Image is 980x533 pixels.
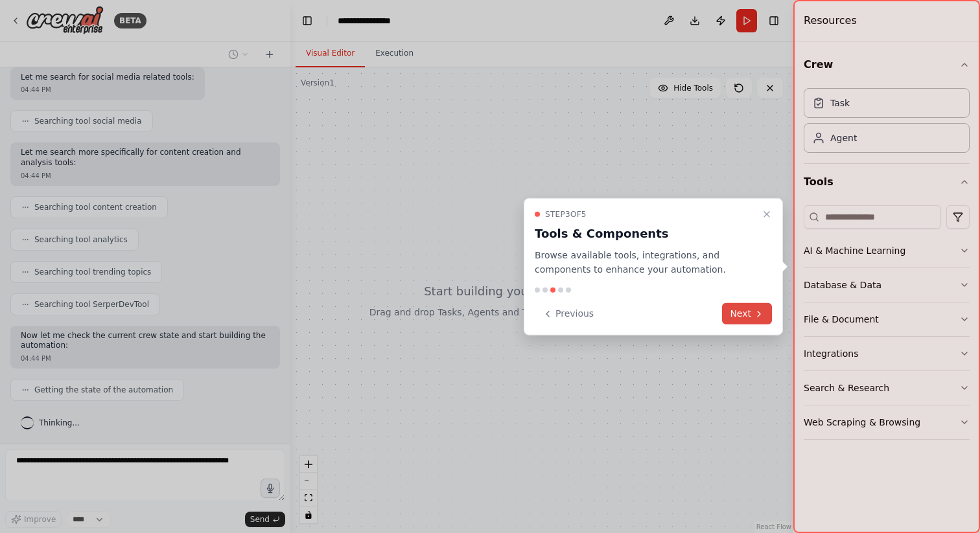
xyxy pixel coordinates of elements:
[722,303,772,324] button: Next
[545,209,587,219] span: Step 3 of 5
[298,12,316,30] button: Hide left sidebar
[535,303,601,324] button: Previous
[535,247,756,277] p: Browse available tools, integrations, and components to enhance your automation.
[759,206,775,221] button: Close walkthrough
[535,224,756,242] h3: Tools & Components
